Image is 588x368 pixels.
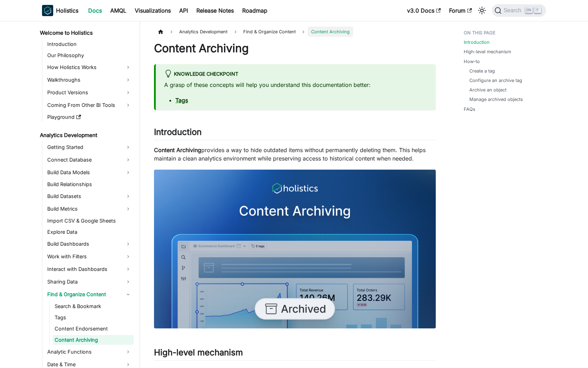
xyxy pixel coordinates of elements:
[464,106,475,113] a: FAQs
[154,27,167,37] a: Home page
[131,5,175,16] a: Visualizations
[154,27,436,37] nav: Breadcrumbs
[464,58,480,65] a: How-to
[175,5,192,16] a: API
[164,70,427,79] div: knowledge checkpoint
[476,5,488,16] button: Switch between dark and light mode (currently light mode)
[45,87,134,98] a: Product Versions
[52,301,134,311] a: Search & Bookmark
[52,335,134,345] a: Content Archiving
[45,179,134,189] a: Build Relationships
[45,346,134,357] a: Analytic Functions
[35,21,140,368] nav: Docs sidebar
[176,27,231,37] span: Analytics Development
[154,41,436,55] h1: Content Archiving
[56,6,78,15] b: Holistics
[45,167,134,178] a: Build Data Models
[164,81,427,89] p: A grasp of these concepts will help you understand this documentation better:
[106,5,131,16] a: AMQL
[445,5,476,16] a: Forum
[45,238,134,250] a: Build Dashboards
[45,100,134,111] a: Coming From Other BI Tools
[469,87,506,93] a: Archive an object
[492,4,546,17] button: Search (Ctrl+K)
[52,313,134,322] a: Tags
[45,74,134,86] a: Walkthroughs
[84,5,106,16] a: Docs
[45,203,134,214] a: Build Metrics
[45,264,134,275] a: Interact with Dashboards
[45,50,134,60] a: Our Philosophy
[38,28,134,38] a: Welcome to Holistics
[240,27,299,37] span: Find & Organize Content
[308,27,353,37] span: Content Archiving
[502,7,526,14] span: Search
[38,130,134,140] a: Analytics Development
[45,276,134,287] a: Sharing Data
[192,5,238,16] a: Release Notes
[154,146,201,154] strong: Content Archiving
[45,39,134,49] a: Introduction
[45,154,134,165] a: Connect Database
[238,5,272,16] a: Roadmap
[154,146,436,163] p: provides a way to hide outdated items without permanently deleting them. This helps maintain a cl...
[469,68,495,74] a: Create a tag
[534,7,541,13] kbd: K
[45,142,134,153] a: Getting Started
[464,39,490,46] a: Introduction
[154,347,436,361] h2: High-level mechanism
[403,5,445,16] a: v3.0 Docs
[45,112,134,122] a: Playground
[42,5,78,16] a: HolisticsHolistics
[45,62,134,73] a: How Holistics Works
[45,227,134,237] a: Explore Data
[154,127,436,140] h2: Introduction
[154,170,436,328] img: Archive feature thumbnail
[469,96,523,103] a: Manage archived objects
[42,5,53,16] img: Holistics
[464,48,511,55] a: High-level mechanism
[45,289,134,300] a: Find & Organize Content
[469,77,522,84] a: Configure an archive tag
[52,324,134,334] a: Content Endorsement
[45,216,134,226] a: Import CSV & Google Sheets
[45,251,134,262] a: Work with Filters
[175,97,188,104] a: Tags
[45,191,134,202] a: Build Datasets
